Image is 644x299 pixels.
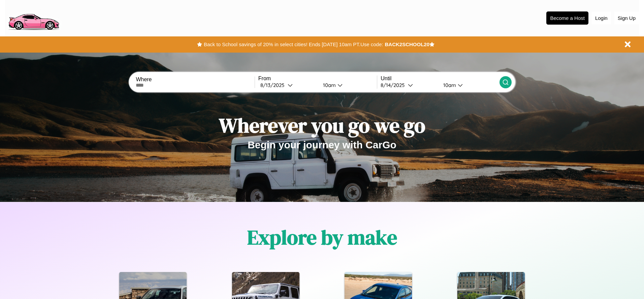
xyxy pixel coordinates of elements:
img: logo [5,3,62,32]
button: 8/13/2025 [258,82,318,89]
button: Login [592,12,611,24]
label: Where [136,77,254,83]
label: From [258,76,377,82]
button: Become a Host [546,11,588,25]
button: 10am [438,82,499,89]
label: Until [381,76,499,82]
div: 8 / 14 / 2025 [381,82,408,88]
div: 8 / 13 / 2025 [260,82,288,88]
button: 10am [318,82,377,89]
div: 10am [320,82,337,88]
div: 10am [440,82,458,88]
h1: Explore by make [247,223,397,251]
b: BACK2SCHOOL20 [385,41,429,47]
button: Sign Up [614,12,639,24]
button: Back to School savings of 20% in select cities! Ends [DATE] 10am PT.Use code: [202,40,385,49]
